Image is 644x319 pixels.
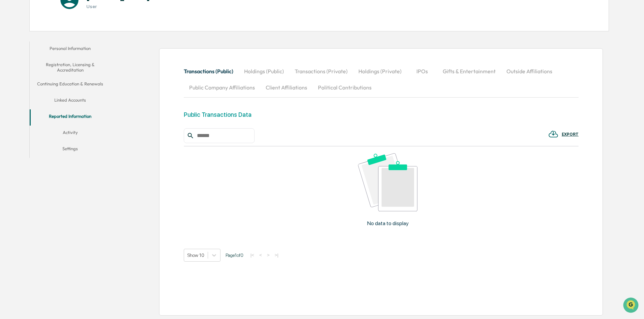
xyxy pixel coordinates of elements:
div: 🗄️ [49,86,54,91]
img: EXPORT [548,129,558,139]
img: 1746055101610-c473b297-6a78-478c-a979-82029cc54cd1 [7,52,19,64]
button: Transactions (Public) [184,63,239,79]
span: Pylon [67,114,82,119]
button: Political Contributions [313,79,377,96]
button: Reported Information [30,109,111,126]
button: Holdings (Public) [239,63,289,79]
img: No data [358,153,417,211]
div: We're available if you need us! [23,58,85,64]
p: How can we help? [7,14,123,25]
button: Continuing Education & Renewals [30,77,111,93]
div: EXPORT [562,132,579,137]
div: Start new chat [23,52,111,58]
span: Data Lookup [13,98,42,105]
button: Settings [30,142,111,158]
button: Gifts & Entertainment [437,63,501,79]
div: 🖐️ [7,86,12,91]
button: Public Company Affiliations [184,79,260,96]
span: Preclearance [13,85,43,92]
button: < [257,252,264,258]
iframe: Open customer support [622,297,641,315]
button: > [265,252,272,258]
button: Transactions (Private) [289,63,353,79]
a: 🔎Data Lookup [4,95,45,107]
button: Client Affiliations [260,79,313,96]
div: secondary tabs example [30,42,111,158]
span: Attestations [56,85,84,92]
button: IPOs [407,63,437,79]
button: Holdings (Private) [353,63,407,79]
button: Personal Information [30,42,111,58]
span: Page 1 of 0 [226,252,243,258]
a: Powered byPylon [48,114,82,119]
button: >| [272,252,280,258]
button: Start new chat [115,54,123,62]
button: Registration, Licensing & Accreditation [30,58,111,77]
button: |< [248,252,256,258]
a: 🗄️Attestations [46,82,86,95]
a: 🖐️Preclearance [4,82,46,95]
button: Activity [30,126,111,142]
button: Linked Accounts [30,93,111,109]
button: Outside Affiliations [501,63,558,79]
h3: User [86,4,150,9]
div: 🔎 [7,99,12,104]
div: secondary tabs example [184,63,579,96]
p: No data to display [367,220,409,227]
div: Public Transactions Data [184,111,252,118]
